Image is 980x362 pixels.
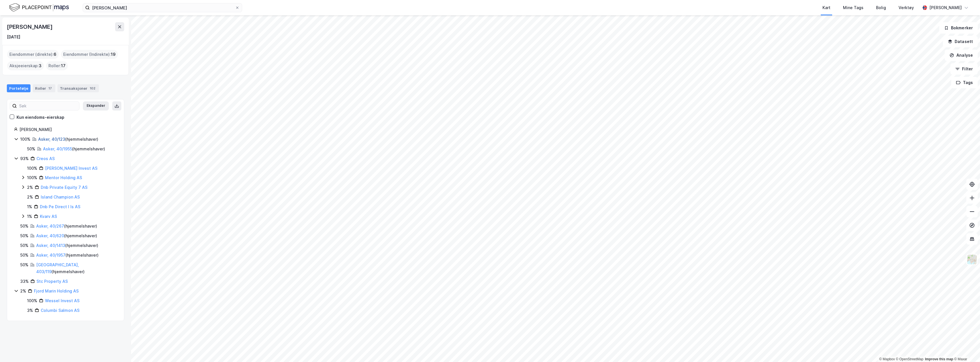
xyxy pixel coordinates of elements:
[27,174,37,181] div: 100%
[83,101,109,111] button: Ekspander
[27,297,37,304] div: 100%
[952,335,980,362] div: Kontrollprogram for chat
[36,243,65,248] a: Asker, 40/1413
[40,204,80,209] a: Dnb Pe Direct I Is AS
[36,261,117,275] div: ( hjemmelshaver )
[929,4,962,11] div: [PERSON_NAME]
[36,253,66,257] a: Asker, 40/1957
[38,137,65,142] a: Asker, 40/123
[27,194,33,201] div: 2%
[20,288,26,294] div: 2%
[33,84,55,92] div: Roller
[46,61,68,70] div: Roller :
[36,279,68,284] a: Stc Property AS
[61,62,66,69] span: 17
[61,50,118,59] div: Eiendommer (Indirekte) :
[43,146,72,151] a: Asker, 40/1955
[925,357,953,361] a: Improve this map
[20,278,29,285] div: 33%
[47,85,53,91] div: 17
[27,146,35,152] div: 50%
[7,84,30,92] div: Portefølje
[20,136,30,143] div: 100%
[34,289,79,293] a: Fjord Marin Holding AS
[89,85,97,91] div: 102
[876,4,886,11] div: Bolig
[36,242,98,249] div: ( hjemmelshaver )
[951,77,978,88] button: Tags
[945,50,978,61] button: Analyse
[20,155,29,162] div: 93%
[7,34,20,40] div: [DATE]
[896,357,924,361] a: OpenStreetMap
[879,357,895,361] a: Mapbox
[41,308,79,313] a: Columbi Salmon AS
[45,298,79,303] a: Wessel Invest AS
[822,4,830,11] div: Kart
[43,146,105,152] div: ( hjemmelshaver )
[36,224,64,228] a: Asker, 40/267
[40,214,57,219] a: Kvarv AS
[36,252,99,259] div: ( hjemmelshaver )
[19,126,117,133] div: [PERSON_NAME]
[36,262,79,274] a: [GEOGRAPHIC_DATA], 403/119
[38,136,98,143] div: ( hjemmelshaver )
[7,61,44,70] div: Aksjeeierskap :
[27,307,33,314] div: 3%
[58,84,99,92] div: Transaksjoner
[45,166,97,171] a: [PERSON_NAME] Invest AS
[45,175,82,180] a: Mentor Holding AS
[41,185,87,190] a: Dnb Private Equity 7 AS
[17,102,79,110] input: Søk
[36,223,97,230] div: ( hjemmelshaver )
[17,114,64,121] div: Kun eiendoms-eierskap
[943,36,978,47] button: Datasett
[939,22,978,34] button: Bokmerker
[967,254,977,265] img: Z
[899,4,914,11] div: Verktøy
[20,232,28,239] div: 50%
[7,50,59,59] div: Eiendommer (direkte) :
[843,4,863,11] div: Mine Tags
[27,203,32,210] div: 1%
[20,252,28,259] div: 50%
[950,63,978,75] button: Filter
[7,22,54,31] div: [PERSON_NAME]
[39,62,42,69] span: 3
[952,335,980,362] iframe: Chat Widget
[20,261,28,268] div: 50%
[41,195,80,199] a: Island Champion AS
[27,165,37,172] div: 100%
[27,213,32,220] div: 1%
[36,232,97,239] div: ( hjemmelshaver )
[54,51,56,58] span: 6
[27,184,33,191] div: 2%
[90,3,235,12] input: Søk på adresse, matrikkel, gårdeiere, leietakere eller personer
[36,233,64,238] a: Asker, 40/620
[9,3,69,13] img: logo.f888ab2527a4732fd821a326f86c7f29.svg
[20,242,28,249] div: 50%
[20,223,28,230] div: 50%
[111,51,116,58] span: 19
[36,156,55,161] a: Creos AS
